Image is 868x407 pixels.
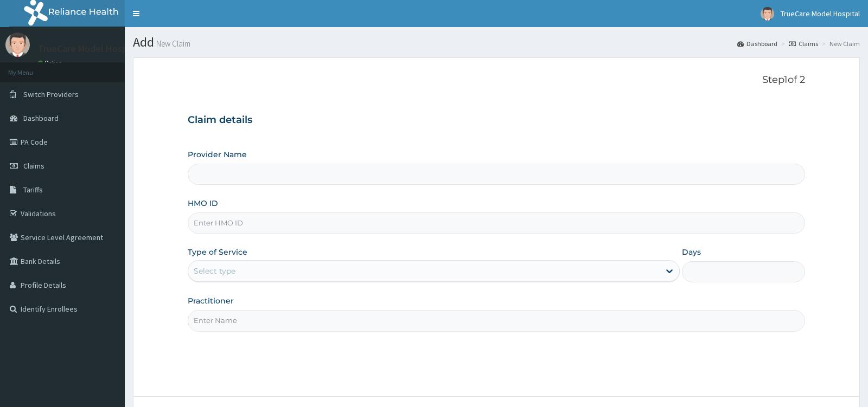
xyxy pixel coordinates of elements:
[23,89,79,99] span: Switch Providers
[188,114,805,126] h3: Claim details
[819,39,860,48] li: New Claim
[682,247,701,257] label: Days
[23,161,44,171] span: Claims
[194,266,235,276] div: Select type
[188,310,805,331] input: Enter Name
[789,39,818,48] a: Claims
[5,33,30,57] img: User Image
[188,295,234,306] label: Practitioner
[154,40,190,48] small: New Claim
[737,39,777,48] a: Dashboard
[38,59,64,67] a: Online
[23,113,59,123] span: Dashboard
[761,7,774,21] img: User Image
[188,247,247,257] label: Type of Service
[781,9,860,18] span: TrueCare Model Hospital
[188,149,247,160] label: Provider Name
[188,212,805,234] input: Enter HMO ID
[188,74,805,86] p: Step 1 of 2
[188,198,218,209] label: HMO ID
[23,185,43,195] span: Tariffs
[133,35,860,49] h1: Add
[38,44,142,54] p: TrueCare Model Hospital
